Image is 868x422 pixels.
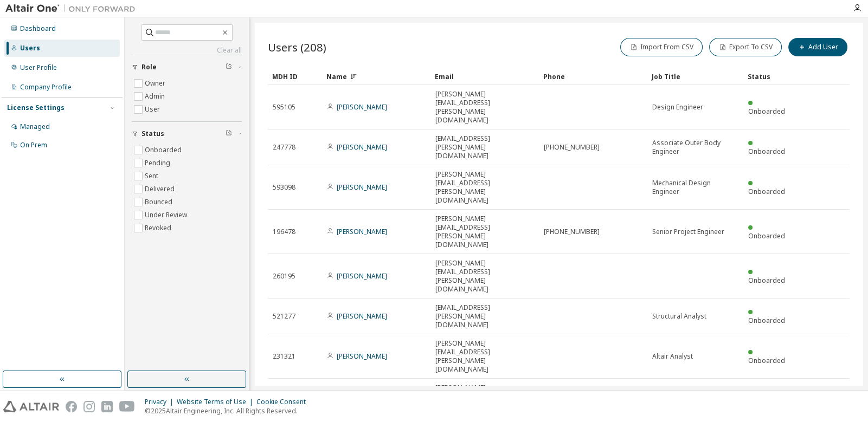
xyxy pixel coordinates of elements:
[142,129,164,138] span: Status
[326,68,426,85] div: Name
[337,183,387,192] a: [PERSON_NAME]
[142,63,157,72] span: Role
[748,356,785,365] span: Onboarded
[709,38,782,56] button: Export To CSV
[145,170,160,183] label: Sent
[145,222,173,235] label: Revoked
[620,38,703,56] button: Import From CSV
[652,352,693,361] span: Altair Analyst
[337,311,387,321] a: [PERSON_NAME]
[273,312,295,321] span: 521277
[132,55,242,79] button: Role
[3,401,59,412] img: altair_logo.svg
[119,401,135,412] img: youtube.svg
[544,228,600,236] span: [PHONE_NUMBER]
[145,183,177,196] label: Delivered
[435,259,534,294] span: [PERSON_NAME][EMAIL_ADDRESS][PERSON_NAME][DOMAIN_NAME]
[226,63,232,72] span: Clear filter
[83,401,95,412] img: instagram.svg
[748,276,785,285] span: Onboarded
[748,147,785,156] span: Onboarded
[273,228,295,236] span: 196478
[145,77,168,90] label: Owner
[66,401,77,412] img: facebook.svg
[145,144,184,157] label: Onboarded
[748,107,785,116] span: Onboarded
[145,90,167,103] label: Admin
[145,157,172,170] label: Pending
[337,271,387,281] a: [PERSON_NAME]
[435,384,534,418] span: [PERSON_NAME][EMAIL_ADDRESS][PERSON_NAME][DOMAIN_NAME]
[20,122,50,131] div: Managed
[20,44,40,53] div: Users
[145,209,189,222] label: Under Review
[652,228,724,236] span: Senior Project Engineer
[435,68,535,85] div: Email
[273,143,295,152] span: 247778
[748,68,793,85] div: Status
[273,272,295,281] span: 260195
[272,68,318,85] div: MDH ID
[652,139,738,156] span: Associate Outer Body Engineer
[268,40,326,55] span: Users (208)
[435,303,534,329] span: [EMAIL_ADDRESS][PERSON_NAME][DOMAIN_NAME]
[435,134,534,160] span: [EMAIL_ADDRESS][PERSON_NAME][DOMAIN_NAME]
[748,187,785,196] span: Onboarded
[337,142,387,152] a: [PERSON_NAME]
[226,129,232,138] span: Clear filter
[543,68,643,85] div: Phone
[652,312,706,321] span: Structural Analyst
[273,352,295,361] span: 231321
[20,141,47,150] div: On Prem
[256,398,312,406] div: Cookie Consent
[337,227,387,236] a: [PERSON_NAME]
[20,63,57,72] div: User Profile
[748,231,785,241] span: Onboarded
[177,398,256,406] div: Website Terms of Use
[5,3,141,14] img: Altair One
[337,102,387,112] a: [PERSON_NAME]
[273,103,295,112] span: 595105
[145,398,177,406] div: Privacy
[132,46,242,55] a: Clear all
[132,122,242,146] button: Status
[435,339,534,374] span: [PERSON_NAME][EMAIL_ADDRESS][PERSON_NAME][DOMAIN_NAME]
[544,143,600,152] span: [PHONE_NUMBER]
[435,215,534,249] span: [PERSON_NAME][EMAIL_ADDRESS][PERSON_NAME][DOMAIN_NAME]
[101,401,113,412] img: linkedin.svg
[788,38,847,56] button: Add User
[652,103,703,112] span: Design Engineer
[652,68,739,85] div: Job Title
[273,183,295,192] span: 593098
[145,406,312,415] p: © 2025 Altair Engineering, Inc. All Rights Reserved.
[435,170,534,205] span: [PERSON_NAME][EMAIL_ADDRESS][PERSON_NAME][DOMAIN_NAME]
[145,103,162,116] label: User
[7,103,65,112] div: License Settings
[435,90,534,125] span: [PERSON_NAME][EMAIL_ADDRESS][PERSON_NAME][DOMAIN_NAME]
[652,179,738,196] span: Mechanical Design Engineer
[337,352,387,361] a: [PERSON_NAME]
[20,83,72,92] div: Company Profile
[748,316,785,325] span: Onboarded
[145,196,175,209] label: Bounced
[20,24,56,33] div: Dashboard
